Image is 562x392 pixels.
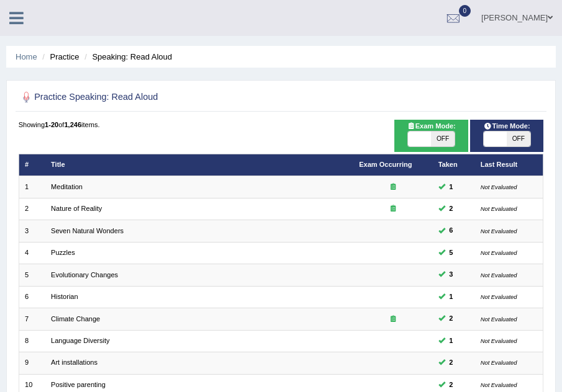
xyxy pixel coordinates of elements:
span: Exam Mode: [402,121,460,132]
a: Home [16,52,37,61]
th: Title [45,154,353,176]
div: Exam occurring question [359,204,427,214]
a: Art installations [51,359,97,366]
span: You can still take this question [445,203,457,215]
div: Exam occurring question [359,182,427,192]
small: Not Evaluated [481,293,517,300]
span: You can still take this question [445,380,457,391]
td: 5 [19,264,45,286]
th: Taken [432,154,474,176]
a: Nature of Reality [51,205,102,212]
span: You can still take this question [445,292,457,303]
span: Time Mode: [479,121,534,132]
td: 6 [19,286,45,308]
td: 8 [19,330,45,352]
a: Language Diversity [51,337,110,344]
small: Not Evaluated [481,337,517,344]
a: Positive parenting [51,381,106,388]
td: 1 [19,176,45,198]
b: 1,246 [64,121,81,128]
td: 9 [19,352,45,374]
span: OFF [431,131,454,146]
small: Not Evaluated [481,381,517,388]
small: Not Evaluated [481,249,517,256]
li: Speaking: Read Aloud [81,51,172,63]
span: You can still take this question [445,336,457,347]
span: You can still take this question [445,269,457,280]
th: # [19,154,45,176]
th: Last Result [474,154,543,176]
small: Not Evaluated [481,228,517,234]
td: 3 [19,220,45,242]
small: Not Evaluated [481,316,517,323]
small: Not Evaluated [481,272,517,278]
td: 2 [19,198,45,220]
span: You can still take this question [445,313,457,324]
a: Seven Natural Wonders [51,227,124,234]
div: Show exams occurring in exams [394,120,468,152]
td: 4 [19,242,45,264]
small: Not Evaluated [481,205,517,212]
h2: Practice Speaking: Read Aloud [19,89,344,105]
a: Climate Change [51,315,100,323]
small: Not Evaluated [481,184,517,190]
li: Practice [39,51,79,63]
a: Puzzles [51,249,75,256]
a: Historian [51,293,78,300]
span: OFF [507,131,530,146]
span: You can still take this question [445,247,457,259]
small: Not Evaluated [481,359,517,366]
span: You can still take this question [445,357,457,368]
td: 7 [19,308,45,330]
span: You can still take this question [445,225,457,236]
div: Showing of items. [19,120,544,130]
span: You can still take this question [445,182,457,193]
div: Exam occurring question [359,314,427,324]
a: Meditation [51,183,83,190]
b: 1-20 [45,121,58,128]
a: Evolutionary Changes [51,271,118,278]
a: Exam Occurring [359,161,412,168]
span: 0 [459,5,471,17]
